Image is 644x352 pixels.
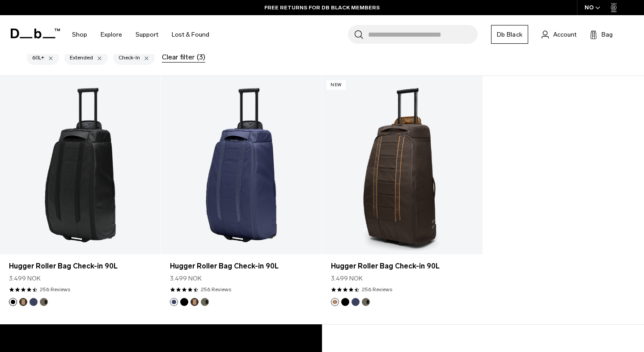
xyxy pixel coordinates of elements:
a: 256 reviews [201,285,231,293]
button: Blue Hour [30,298,38,306]
a: Hugger Roller Bag Check-in 90L [9,261,152,272]
a: Explore [101,19,122,50]
a: 256 reviews [362,285,392,293]
button: Black Out [341,298,349,306]
button: Espresso [19,298,27,306]
a: FREE RETURNS FOR DB BLACK MEMBERS [264,4,380,12]
a: Hugger Roller Bag Check-in 90L [322,76,483,254]
button: Blue Hour [352,298,360,306]
button: Forest Green [40,298,48,306]
button: Bag [590,29,613,40]
a: Db Black [491,25,528,44]
span: (3) [197,52,205,63]
a: Shop [72,19,87,50]
a: Account [542,29,576,40]
button: Forest Green [201,298,209,306]
div: Clear filter [162,52,205,63]
button: Espresso [191,298,199,306]
a: Support [136,19,158,50]
div: Extended [64,50,108,65]
button: Blue Hour [170,298,178,306]
span: Account [553,30,576,39]
a: Lost & Found [172,19,209,50]
span: 3.499 NOK [9,274,41,283]
a: 256 reviews [40,285,70,293]
button: Black Out [180,298,188,306]
span: 3.499 NOK [170,274,202,283]
span: 3.499 NOK [331,274,363,283]
div: 60L+ [27,50,59,65]
a: Hugger Roller Bag Check-in 90L [170,261,313,272]
p: New [326,80,346,90]
a: Hugger Roller Bag Check-in 90L [331,261,474,272]
a: Hugger Roller Bag Check-in 90L [161,76,322,254]
div: Check-In [113,50,155,65]
nav: Main Navigation [65,15,216,54]
button: Espresso [331,298,339,306]
span: Bag [602,30,613,39]
button: Black Out [9,298,17,306]
button: Forest Green [362,298,370,306]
